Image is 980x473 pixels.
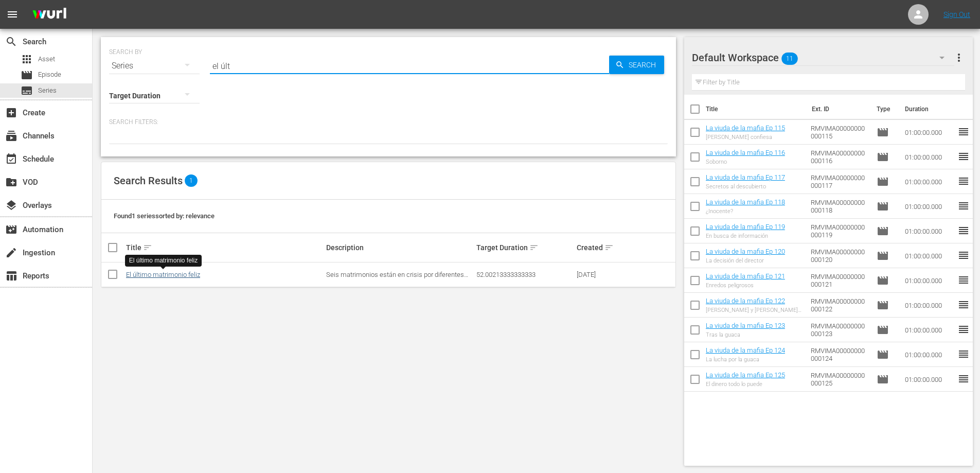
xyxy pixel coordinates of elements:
a: La viuda de la mafia Ep 125 [706,371,785,379]
span: Episode [38,69,61,80]
td: RMVIMA00000000000125 [807,367,872,392]
span: Found 1 series sorted by: relevance [114,212,215,220]
span: Create [5,107,17,119]
div: En busca de información [706,233,785,239]
span: Episode [877,126,889,138]
div: Secretos al descubierto [706,183,785,190]
span: Episode [877,200,889,213]
div: Series [109,51,200,80]
span: Episode [877,225,889,237]
td: RMVIMA00000000000117 [807,169,872,194]
span: 1 [185,174,198,187]
span: 11 [781,48,798,69]
a: Sign Out [943,10,970,19]
td: 01:00:00.000 [901,367,957,392]
div: [PERSON_NAME] confiesa [706,134,785,141]
span: more_vert [953,51,965,64]
span: reorder [957,175,970,187]
span: Episode [877,299,889,311]
span: Schedule [5,153,17,165]
div: Enredos peligrosos [706,282,785,289]
div: [DATE] [577,271,623,278]
img: ans4CAIJ8jUAAAAAAAAAAAAAAAAAAAAAAAAgQb4GAAAAAAAAAAAAAAAAAAAAAAAAJMjXAAAAAAAAAAAAAAAAAAAAAAAAgAT5G... [25,3,74,27]
a: La viuda de la mafia Ep 122 [706,297,785,305]
span: Overlays [5,199,17,212]
span: Search Results [114,174,183,187]
a: La viuda de la mafia Ep 115 [706,124,785,132]
span: Seis matrimonios están en crisis por diferentes razones y cinco de las esposas buscan el apoyo de... [326,271,468,302]
div: Default Workspace [692,43,954,72]
a: La viuda de la mafia Ep 120 [706,248,785,255]
div: La lucha por la guaca [706,356,785,363]
td: RMVIMA00000000000115 [807,120,872,145]
th: Type [870,95,899,124]
button: Search [609,56,664,74]
span: reorder [957,299,970,311]
td: 01:00:00.000 [901,120,957,145]
span: Episode [877,250,889,262]
a: El último matrimonio feliz [126,271,200,278]
span: Episode [877,373,889,386]
span: sort [604,243,614,252]
span: reorder [957,348,970,360]
th: Title [706,95,806,124]
span: Automation [5,223,17,236]
td: RMVIMA00000000000119 [807,219,872,243]
a: La viuda de la mafia Ep 118 [706,198,785,206]
a: La viuda de la mafia Ep 124 [706,346,785,354]
div: Title [126,241,323,254]
a: La viuda de la mafia Ep 116 [706,149,785,156]
div: ¿Inocente? [706,208,785,215]
span: Ingestion [5,247,17,259]
a: La viuda de la mafia Ep 121 [706,272,785,280]
span: Series [38,85,57,96]
span: Episode [877,151,889,163]
span: menu [6,8,19,21]
div: Target Duration [476,241,574,254]
div: El último matrimonio feliz [129,256,198,265]
td: 01:00:00.000 [901,145,957,169]
div: Created [577,241,623,254]
span: Channels [5,130,17,142]
td: RMVIMA00000000000116 [807,145,872,169]
th: Ext. ID [806,95,871,124]
td: RMVIMA00000000000122 [807,293,872,318]
span: Asset [38,54,55,64]
td: 01:00:00.000 [901,342,957,367]
td: RMVIMA00000000000121 [807,268,872,293]
td: 01:00:00.000 [901,318,957,342]
div: La decisión del director [706,257,785,264]
div: 52.00213333333333 [476,271,574,278]
span: reorder [957,249,970,261]
td: 01:00:00.000 [901,169,957,194]
span: Episode [877,176,889,188]
td: RMVIMA00000000000123 [807,318,872,342]
span: sort [143,243,152,252]
span: Episode [877,324,889,336]
span: Reports [5,270,17,282]
div: El dinero todo lo puede [706,381,785,388]
span: reorder [957,126,970,138]
a: La viuda de la mafia Ep 119 [706,223,785,231]
td: 01:00:00.000 [901,243,957,268]
div: Description [326,243,473,252]
span: reorder [957,274,970,286]
td: RMVIMA00000000000124 [807,342,872,367]
span: Search [625,56,664,74]
td: RMVIMA00000000000120 [807,243,872,268]
td: 01:00:00.000 [901,194,957,219]
span: sort [529,243,539,252]
span: Series [21,84,33,97]
span: reorder [957,323,970,336]
span: VOD [5,176,17,188]
a: La viuda de la mafia Ep 117 [706,173,785,181]
span: Search [5,36,17,48]
th: Duration [899,95,960,124]
span: Asset [21,53,33,65]
span: Episode [877,348,889,361]
span: reorder [957,200,970,212]
div: Tras la guaca [706,331,785,338]
span: Episode [877,274,889,287]
span: reorder [957,150,970,163]
td: RMVIMA00000000000118 [807,194,872,219]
